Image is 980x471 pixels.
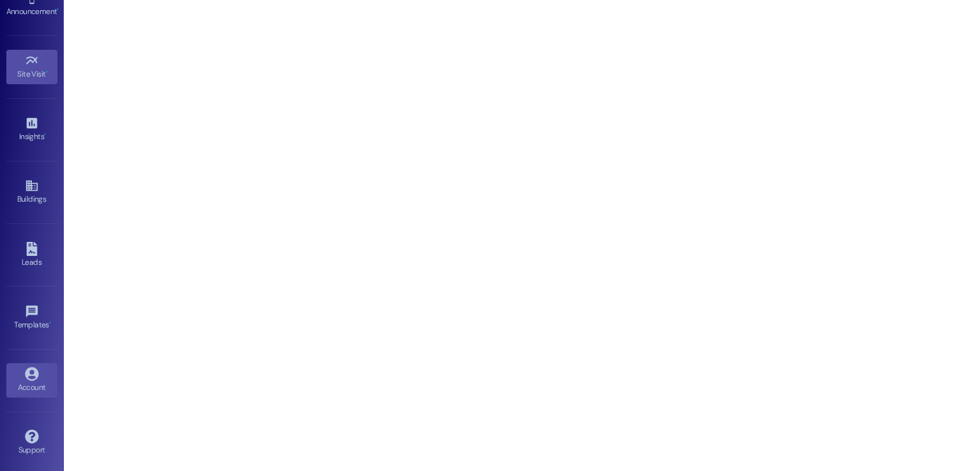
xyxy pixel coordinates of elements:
span: • [57,5,59,14]
a: Insights • [6,112,57,147]
a: Support [6,426,57,460]
a: Templates • [6,301,57,335]
span: • [44,130,46,139]
span: • [46,68,48,77]
a: Leads [6,238,57,273]
span: • [49,318,51,327]
a: Site Visit • [6,50,57,84]
a: Buildings [6,175,57,209]
a: Account [6,363,57,398]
